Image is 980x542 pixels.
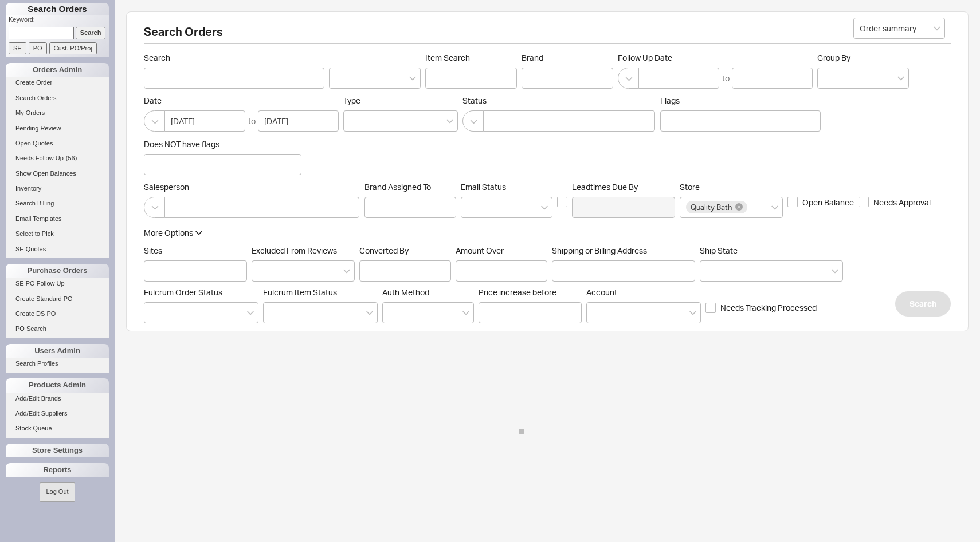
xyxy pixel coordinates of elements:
span: Amount Over [456,246,547,256]
span: Needs Approval [873,197,931,208]
span: ( 56 ) [66,155,77,161]
span: Price increase before [479,287,582,298]
input: Item Search [425,68,517,89]
a: My Orders [6,107,109,119]
span: Excluded From Reviews [252,246,337,255]
input: Select... [853,18,945,39]
span: Em ​ ail Status [461,182,506,192]
span: Does NOT have flags [144,139,219,149]
div: More Options [144,227,193,239]
svg: open menu [689,311,696,315]
span: Brand Assigned To [364,182,431,192]
a: Search Billing [6,197,109,209]
input: Open Balance [787,197,798,207]
span: Fulcrum Item Status [263,287,337,297]
span: Pending Review [15,125,61,132]
input: Auth Method [389,306,397,319]
span: Quality Bath [691,203,732,211]
a: Open Quotes [6,137,109,149]
span: Ship State [700,246,738,255]
span: Open Balance [802,197,854,208]
svg: open menu [897,76,904,81]
input: Amount Over [456,260,547,282]
a: Add/Edit Brands [6,393,109,405]
span: Needs Tracking Processed [720,302,817,314]
a: Pending Review [6,122,109,134]
svg: open menu [409,76,416,81]
a: Search Orders [6,92,109,104]
a: Search Profiles [6,358,109,370]
input: Needs Approval [859,197,869,207]
a: Create Standard PO [6,293,109,305]
span: Salesperson [144,182,360,192]
input: Cust. PO/Proj [49,42,97,54]
span: Item Search [425,53,517,63]
a: Select to Pick [6,228,109,240]
a: Needs Follow Up(56) [6,152,109,164]
span: Group By [817,53,850,62]
a: SE PO Follow Up [6,278,109,290]
a: Add/Edit Suppliers [6,408,109,420]
input: Search [76,27,106,39]
span: Brand [522,53,543,62]
span: Shipping or Billing Address [552,246,695,256]
span: Sites [144,246,162,255]
a: Email Templates [6,213,109,225]
button: More Options [144,227,202,239]
span: Leadtimes Due By [572,182,675,192]
svg: open menu [934,26,940,31]
span: Search [910,297,936,311]
div: to [248,116,256,127]
button: Search [895,291,951,317]
span: Follow Up Date [618,53,813,63]
span: Fulcrum Order Status [144,287,222,297]
svg: open menu [343,269,350,274]
input: Fulcrum Order Status [150,306,158,319]
div: Store Settings [6,444,109,457]
input: SE [9,42,26,54]
a: Show Open Balances [6,168,109,180]
input: Fulcrum Item Status [269,306,277,319]
svg: open menu [541,205,548,210]
span: Type [343,96,360,105]
a: Create DS PO [6,308,109,320]
input: Ship State [706,264,714,278]
h2: Search Orders [144,26,951,44]
a: Stock Queue [6,422,109,434]
button: Log Out [40,482,75,501]
input: PO [29,42,47,54]
a: Create Order [6,77,109,89]
div: Orders Admin [6,63,109,77]
div: Users Admin [6,344,109,358]
span: Date [144,96,339,106]
div: to [722,73,730,84]
div: Reports [6,463,109,477]
span: Needs Follow Up [15,155,64,161]
span: Account [586,287,617,297]
input: Needs Tracking Processed [705,303,716,313]
input: Shipping or Billing Address [552,260,695,282]
span: Status [462,96,656,106]
a: SE Quotes [6,243,109,255]
input: Store [749,201,757,214]
div: Products Admin [6,378,109,392]
input: Type [350,114,358,128]
div: Purchase Orders [6,264,109,278]
span: Flags [660,96,680,105]
a: PO Search [6,323,109,335]
p: Keyword: [9,15,109,27]
a: Inventory [6,183,109,195]
h1: Search Orders [6,3,109,15]
input: Search [144,68,324,89]
span: Search [144,53,324,63]
span: Converted By [359,246,409,255]
span: Auth Method [382,287,429,297]
span: Store [680,182,700,192]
